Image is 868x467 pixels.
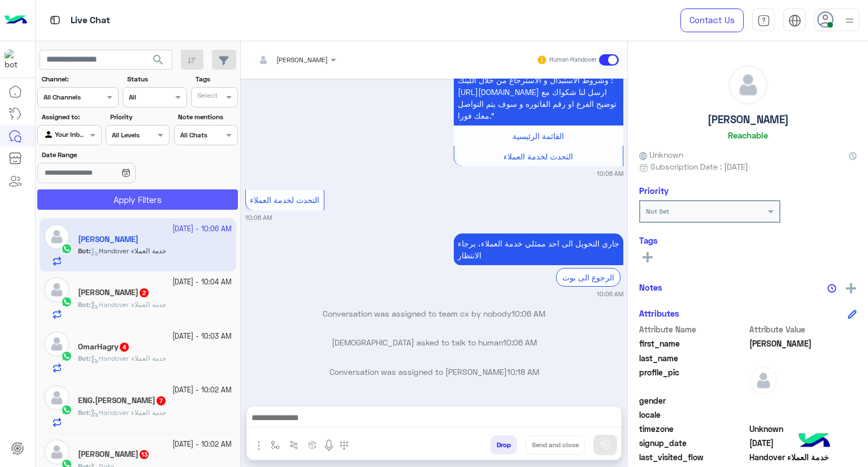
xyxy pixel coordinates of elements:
[252,439,266,452] img: send attachment
[61,296,72,308] img: WhatsApp
[728,130,768,140] h6: Reachable
[749,323,857,335] span: Attribute Value
[843,14,857,28] img: profile
[795,422,834,461] img: hulul-logo.png
[285,435,303,454] button: Trigger scenario
[526,435,585,455] button: Send and close
[513,131,564,141] span: القائمة الرئيسية
[44,331,70,357] img: defaultAdmin.png
[600,439,611,451] img: send message
[127,74,185,84] label: Status
[172,277,232,288] small: [DATE] - 10:04 AM
[757,14,770,27] img: tab
[289,440,298,449] img: Trigger scenario
[250,195,319,205] span: التحدث لخدمة العملاء
[78,396,167,405] h5: ENG.Mohamed EL-Sayed
[42,112,100,122] label: Assigned to:
[196,90,218,103] div: Select
[650,161,748,172] span: Subscription Date : [DATE]
[507,367,539,377] span: 10:18 AM
[172,385,232,396] small: [DATE] - 10:02 AM
[44,385,70,410] img: defaultAdmin.png
[172,439,232,450] small: [DATE] - 10:02 AM
[639,308,679,318] h6: Attributes
[639,423,747,435] span: timezone
[729,66,767,104] img: defaultAdmin.png
[145,50,172,74] button: search
[639,366,747,392] span: profile_pic
[597,289,623,299] small: 10:06 AM
[308,440,317,449] img: create order
[90,300,166,309] span: Handover خدمة العملاء
[788,14,801,27] img: tab
[120,343,129,352] span: 4
[639,235,857,245] h6: Tags
[454,233,623,265] p: 6/10/2025, 10:06 AM
[322,439,336,452] img: send voice note
[90,408,166,417] span: Handover خدمة العملاء
[78,408,90,417] b: :
[749,338,857,349] span: Mohamed
[78,354,89,362] span: Bot
[245,213,272,222] small: 10:06 AM
[827,284,836,293] img: notes
[639,451,747,463] span: last_visited_flow
[556,268,620,287] div: الرجوع الى بوت
[749,395,857,407] span: null
[491,435,517,455] button: Drop
[78,342,130,352] h5: OmarHagry
[639,437,747,449] span: signup_date
[48,13,62,27] img: tab
[78,354,90,362] b: :
[749,451,857,463] span: Handover خدمة العملاء
[639,338,747,349] span: first_name
[37,189,238,210] button: Apply Filters
[708,113,789,126] h5: [PERSON_NAME]
[44,439,70,465] img: defaultAdmin.png
[846,283,856,293] img: add
[42,150,168,160] label: Date Range
[504,152,573,161] span: التحدث لخدمة العملاء
[78,408,89,417] span: Bot
[61,351,72,362] img: WhatsApp
[140,450,149,459] span: 13
[639,323,747,335] span: Attribute Name
[78,449,150,459] h5: محمد منجا
[340,441,349,450] img: make a call
[90,354,166,362] span: Handover خدمة العملاء
[276,55,328,64] span: [PERSON_NAME]
[245,308,623,319] p: Conversation was assigned to team cx by nobody
[749,409,857,421] span: null
[749,366,778,395] img: defaultAdmin.png
[639,352,747,364] span: last_name
[172,331,232,342] small: [DATE] - 10:03 AM
[639,409,747,421] span: locale
[78,300,90,309] b: :
[78,288,150,297] h5: Reham gamal
[646,207,669,215] b: Not Set
[157,396,166,405] span: 7
[749,437,857,449] span: 2025-10-05T18:14:00.79Z
[42,74,118,84] label: Channel:
[503,338,537,347] span: 10:06 AM
[151,53,165,67] span: search
[78,300,89,309] span: Bot
[271,440,280,449] img: select flow
[303,435,322,454] button: create order
[61,404,72,416] img: WhatsApp
[5,49,25,70] img: 1403182699927242
[266,435,285,454] button: select flow
[639,149,683,161] span: Unknown
[549,55,597,64] small: Human Handover
[597,169,623,178] small: 10:06 AM
[511,309,545,318] span: 10:06 AM
[245,366,623,378] p: Conversation was assigned to [PERSON_NAME]
[639,282,662,292] h6: Notes
[71,13,110,28] p: Live Chat
[639,185,669,196] h6: Priority
[44,277,70,302] img: defaultAdmin.png
[752,8,775,32] a: tab
[5,8,27,32] img: Logo
[140,288,149,297] span: 2
[639,395,747,407] span: gender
